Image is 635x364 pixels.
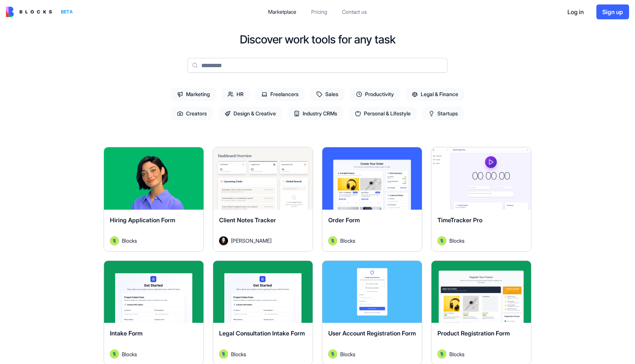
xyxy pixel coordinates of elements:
span: User Account Registration Form [328,329,416,337]
a: BETA [6,7,76,17]
span: Hiring Application Form [110,216,175,224]
span: Blocks [449,350,465,358]
span: Blocks [340,237,355,245]
span: [PERSON_NAME] [231,237,271,245]
a: TimeTracker ProAvatarBlocks [431,147,531,252]
img: logo [6,7,52,17]
img: Avatar [328,350,337,358]
img: Avatar [437,350,446,358]
span: Client Notes Tracker [219,216,276,224]
a: Marketplace [262,5,302,19]
span: Blocks [122,237,137,245]
span: Blocks [449,237,465,245]
img: Avatar [219,236,228,245]
span: HR [222,88,250,101]
span: Industry CRMs [288,107,343,120]
a: Pricing [305,5,333,19]
span: Sales [310,88,344,101]
div: Contact us [342,8,367,16]
span: Marketing [171,88,216,101]
span: Intake Form [110,329,143,337]
button: Sign up [596,4,629,19]
img: Avatar [219,350,228,358]
span: Order Form [328,216,360,224]
div: Pricing [311,8,327,16]
h2: Discover work tools for any task [240,33,395,46]
span: TimeTracker Pro [437,216,482,224]
span: Productivity [350,88,400,101]
div: Marketplace [268,8,296,16]
span: Blocks [122,350,137,358]
a: Contact us [336,5,373,19]
a: Order FormAvatarBlocks [322,147,422,252]
span: Legal Consultation Intake Form [219,329,305,337]
span: Blocks [340,350,355,358]
button: Log in [561,4,590,19]
span: Blocks [231,350,246,358]
img: Avatar [328,236,337,245]
span: Personal & Lifestyle [349,107,417,120]
img: Avatar [110,236,119,245]
a: Hiring Application FormAvatarBlocks [104,147,204,252]
span: Freelancers [255,88,305,101]
span: Creators [171,107,213,120]
a: Client Notes TrackerAvatar[PERSON_NAME] [213,147,313,252]
img: Avatar [110,350,119,358]
span: Legal & Finance [406,88,464,101]
img: Avatar [437,236,446,245]
span: Design & Creative [219,107,282,120]
span: Product Registration Form [437,329,510,337]
div: BETA [58,7,76,17]
span: Startups [423,107,464,120]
